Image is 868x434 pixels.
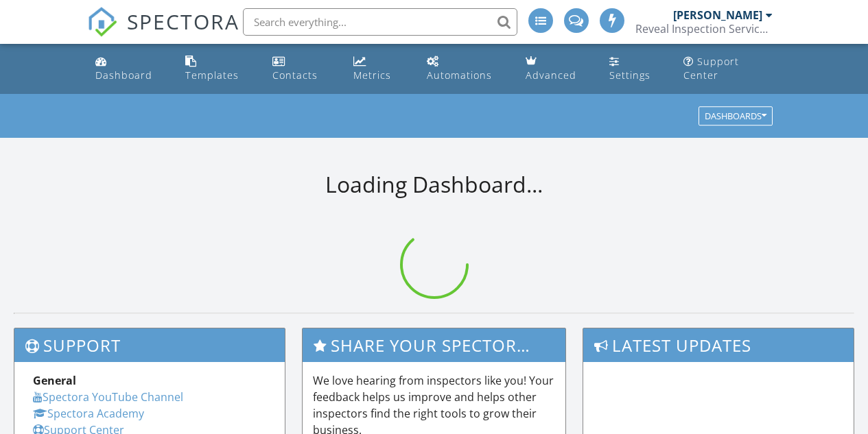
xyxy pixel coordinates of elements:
a: Support Center [678,49,778,88]
div: Settings [609,69,650,82]
h3: Latest Updates [583,328,854,362]
a: Settings [604,49,667,88]
h3: Share Your Spectora Experience [303,328,565,362]
div: Contacts [272,69,318,82]
a: Templates [180,49,256,88]
a: Automations (Basic) [421,49,509,88]
div: Templates [185,69,239,82]
div: [PERSON_NAME] [673,8,762,22]
span: SPECTORA [127,7,239,36]
img: The Best Home Inspection Software - Spectora [87,7,117,37]
div: Metrics [353,69,391,82]
a: Spectora YouTube Channel [33,389,183,405]
a: SPECTORA [87,19,239,47]
a: Advanced [520,49,593,88]
button: Dashboards [699,107,773,126]
a: Contacts [267,49,336,88]
h3: Support [14,328,285,362]
a: Spectora Academy [33,406,144,421]
div: Automations [427,69,492,82]
div: Support Center [683,55,739,82]
strong: General [33,373,76,388]
div: Advanced [526,69,576,82]
a: Metrics [348,49,410,88]
div: Dashboard [95,69,152,82]
div: Dashboards [705,112,766,121]
input: Search everything... [243,8,517,36]
div: Reveal Inspection Services, LLC [635,22,773,36]
a: Dashboard [90,49,169,88]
